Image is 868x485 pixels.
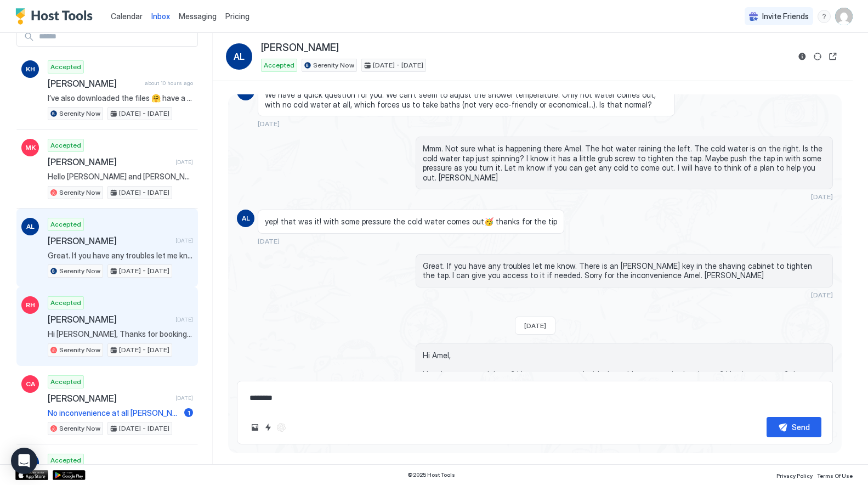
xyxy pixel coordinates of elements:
span: Accepted [50,140,81,150]
a: Privacy Policy [776,469,813,481]
span: © 2025 Host Tools [407,471,455,478]
a: App Store [15,470,48,480]
span: Hello [PERSON_NAME] and [PERSON_NAME] We are looking forward to another visit to beautiful [GEOGR... [48,172,193,182]
span: AL [26,222,35,232]
span: MK [25,143,36,153]
a: Calendar [111,10,143,22]
span: [DATE] [175,237,193,244]
span: [DATE] - [DATE] [373,60,423,70]
input: Input Field [35,27,197,46]
div: Send [792,421,810,433]
span: [PERSON_NAME] [48,78,140,89]
button: Quick reply [262,421,275,434]
span: [DATE] - [DATE] [119,345,169,355]
span: Inbox [151,12,170,21]
span: [PERSON_NAME] [261,42,339,54]
span: Accepted [50,298,81,308]
span: Serenity Now [59,266,100,276]
span: [DATE] [524,322,546,330]
span: Calendar [111,12,143,21]
span: [DATE] [175,394,193,402]
a: Google Play Store [53,470,86,480]
span: about 10 hours ago [145,80,193,87]
span: [DATE] - [DATE] [119,424,169,433]
span: Hi [PERSON_NAME], Thanks for booking with us at 'Serenity Now'. We look forward to hosting you. W... [48,329,193,339]
span: Accepted [50,455,81,465]
span: 1 [188,409,190,417]
span: No inconvenience at all [PERSON_NAME]. Glad you found it. [48,408,180,418]
span: [DATE] [258,237,280,245]
span: [DATE] [811,193,833,201]
span: [DATE] [811,291,833,299]
span: Accepted [50,62,81,72]
span: [DATE] - [DATE] [119,109,169,119]
span: [DATE] [175,316,193,323]
span: [DATE] - [DATE] [119,188,169,198]
span: Mmm. Not sure what is happening there Amel. The hot water raining the left. The cold water is on ... [423,144,826,182]
span: [DATE] - [DATE] [119,266,169,276]
span: yep! that was it! with some pressure the cold water comes out🥳 thanks for the tip [265,217,557,227]
button: Reservation information [796,50,809,63]
div: User profile [835,8,853,25]
span: Privacy Policy [776,472,813,479]
span: Accepted [264,60,294,70]
a: Terms Of Use [817,469,853,481]
span: Serenity Now [59,109,100,119]
span: Serenity Now [313,60,354,70]
span: [PERSON_NAME] [48,235,171,246]
span: [PERSON_NAME] [48,156,171,167]
span: Pricing [225,12,249,21]
span: RH [26,300,35,310]
span: AL [234,50,245,63]
span: AL [242,213,250,223]
button: Upload image [248,421,262,434]
a: Inbox [151,10,170,22]
span: Messaging [179,12,217,21]
button: Open reservation [826,50,839,63]
span: [DATE] [258,120,280,128]
span: Great. If you have any troubles let me know. There is an [PERSON_NAME] key in the shaving cabinet... [423,261,826,280]
span: Hi Amel, How has your week been? Have you managed with the cold water tap in the shower? Has it g... [423,351,826,399]
span: [DATE] [175,159,193,166]
span: Accepted [50,377,81,387]
span: [PERSON_NAME] [48,314,171,325]
span: Great. If you have any troubles let me know. There is an [PERSON_NAME] key in the shaving cabinet... [48,251,193,261]
span: [PERSON_NAME] [48,393,171,404]
a: Host Tools Logo [15,8,98,25]
span: We have a quick question for you. We can’t seem to adjust the shower temperature. Only hot water ... [265,90,668,109]
button: Sync reservation [811,50,824,63]
span: Terms Of Use [817,472,853,479]
span: Serenity Now [59,345,100,355]
span: Serenity Now [59,188,100,198]
span: I’ve also downloaded the files 🤗 have a great time in the [GEOGRAPHIC_DATA]!! I’ll be going back ... [48,93,193,103]
span: Invite Friends [762,12,809,21]
span: CA [26,379,35,389]
div: Open Intercom Messenger [11,448,37,474]
span: Accepted [50,219,81,229]
span: KH [26,64,35,74]
button: Send [767,417,821,437]
div: menu [818,10,831,23]
span: Serenity Now [59,424,100,433]
a: Messaging [179,10,217,22]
